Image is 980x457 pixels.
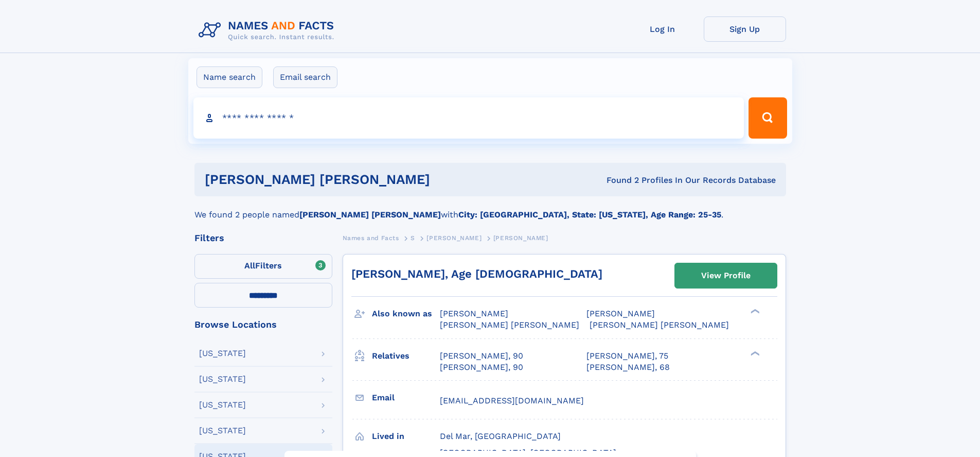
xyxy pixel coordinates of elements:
[586,362,670,373] a: [PERSON_NAME], 68
[197,66,262,88] label: Name search
[701,264,751,287] div: View Profile
[372,305,440,323] h3: Also known as
[244,261,255,270] span: All
[440,350,523,362] a: [PERSON_NAME], 90
[411,231,415,244] a: S
[193,97,744,139] input: search input
[440,320,579,330] span: [PERSON_NAME] [PERSON_NAME]
[704,16,786,42] a: Sign Up
[194,16,343,44] img: Logo Names and Facts
[199,349,246,358] div: [US_STATE]
[440,431,561,441] span: Del Mar, [GEOGRAPHIC_DATA]
[518,175,776,186] div: Found 2 Profiles In Our Records Database
[411,234,415,242] span: S
[748,308,760,315] div: ❯
[351,267,602,280] a: [PERSON_NAME], Age [DEMOGRAPHIC_DATA]
[749,97,787,139] button: Search Button
[194,233,332,243] div: Filters
[199,401,246,409] div: [US_STATE]
[426,234,482,242] span: [PERSON_NAME]
[199,427,246,435] div: [US_STATE]
[194,320,332,329] div: Browse Locations
[372,389,440,407] h3: Email
[675,263,777,288] a: View Profile
[590,320,729,330] span: [PERSON_NAME] [PERSON_NAME]
[372,347,440,365] h3: Relatives
[440,309,508,318] span: [PERSON_NAME]
[273,66,337,88] label: Email search
[458,210,721,219] b: City: [GEOGRAPHIC_DATA], State: [US_STATE], Age Range: 25-35
[343,231,399,244] a: Names and Facts
[194,254,332,279] label: Filters
[621,16,704,42] a: Log In
[748,350,760,357] div: ❯
[440,396,584,405] span: [EMAIL_ADDRESS][DOMAIN_NAME]
[194,196,786,221] div: We found 2 people named with .
[440,362,523,373] a: [PERSON_NAME], 90
[299,210,441,219] b: [PERSON_NAME] [PERSON_NAME]
[426,231,482,244] a: [PERSON_NAME]
[199,375,246,383] div: [US_STATE]
[586,309,655,318] span: [PERSON_NAME]
[372,428,440,445] h3: Lived in
[205,173,519,186] h1: [PERSON_NAME] [PERSON_NAME]
[493,234,548,242] span: [PERSON_NAME]
[586,350,668,362] a: [PERSON_NAME], 75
